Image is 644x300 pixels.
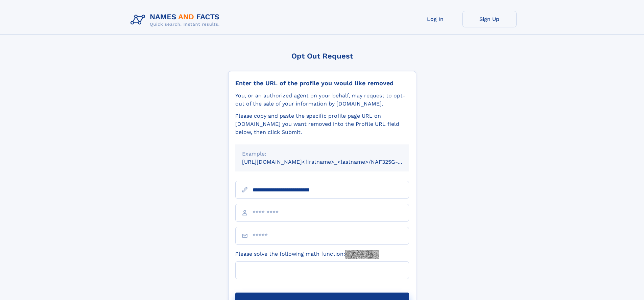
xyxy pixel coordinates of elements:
a: Log In [408,11,462,27]
div: You, or an authorized agent on your behalf, may request to opt-out of the sale of your informatio... [235,92,409,108]
a: Sign Up [462,11,517,27]
div: Opt Out Request [228,52,416,60]
div: Enter the URL of the profile you would like removed [235,79,409,87]
div: Example: [242,150,402,158]
label: Please solve the following math function: [235,250,379,259]
div: Please copy and paste the specific profile page URL on [DOMAIN_NAME] you want removed into the Pr... [235,112,409,136]
small: [URL][DOMAIN_NAME]<firstname>_<lastname>/NAF325G-xxxxxxxx [242,159,422,165]
img: Logo Names and Facts [128,11,225,29]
